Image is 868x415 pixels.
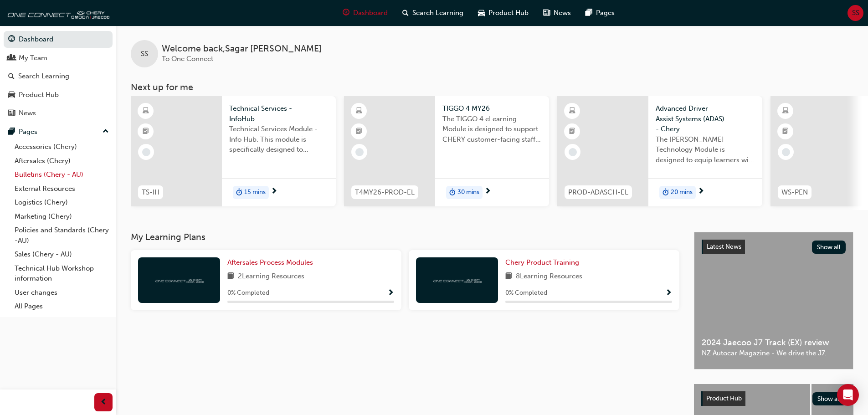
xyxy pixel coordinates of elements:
span: prev-icon [100,397,107,408]
a: Dashboard [4,31,113,48]
span: SS [141,49,148,59]
span: TIGGO 4 MY26 [442,103,542,114]
span: learningRecordVerb_NONE-icon [142,148,150,156]
span: TS-IH [142,187,159,198]
button: SS [847,5,863,21]
span: 2024 Jaecoo J7 Track (EX) review [702,338,846,348]
a: pages-iconPages [578,4,622,22]
a: T4MY26-PROD-ELTIGGO 4 MY26The TIGGO 4 eLearning Module is designed to support CHERY customer-faci... [344,96,549,206]
a: search-iconSearch Learning [395,4,471,22]
button: Show all [812,241,846,254]
a: Marketing (Chery) [11,210,113,224]
a: Technical Hub Workshop information [11,261,113,286]
span: search-icon [8,72,15,81]
div: Open Intercom Messenger [837,384,859,406]
a: PROD-ADASCH-ELAdvanced Driver Assist Systems (ADAS) - CheryThe [PERSON_NAME] Technology Module is... [557,96,762,206]
span: next-icon [484,188,491,196]
span: booktick-icon [356,126,362,138]
span: Show Progress [387,289,394,297]
span: Show Progress [665,289,672,297]
img: oneconnect [432,276,482,284]
button: Pages [4,123,113,140]
span: T4MY26-PROD-EL [355,187,415,198]
button: Show Progress [387,287,394,299]
a: Chery Product Training [505,257,583,268]
span: Technical Services - InfoHub [229,103,329,124]
span: car-icon [478,7,485,19]
span: duration-icon [663,187,669,199]
div: My Team [19,53,47,63]
div: Pages [19,127,37,137]
button: DashboardMy TeamSearch LearningProduct HubNews [4,29,113,123]
a: All Pages [11,299,113,313]
span: 2 Learning Resources [238,271,304,282]
span: learningRecordVerb_NONE-icon [569,148,577,156]
span: Advanced Driver Assist Systems (ADAS) - Chery [656,103,755,134]
span: 30 mins [457,187,479,198]
span: learningRecordVerb_NONE-icon [355,148,364,156]
a: News [4,105,113,122]
span: learningResourceType_ELEARNING-icon [782,105,789,117]
span: learningResourceType_ELEARNING-icon [143,105,149,117]
span: duration-icon [236,187,242,199]
span: booktick-icon [569,126,575,138]
span: Product Hub [488,8,529,18]
span: PROD-ADASCH-EL [568,187,628,198]
span: duration-icon [449,187,456,199]
div: Search Learning [18,71,69,82]
span: car-icon [8,91,15,99]
span: next-icon [271,188,277,196]
div: Product Hub [19,90,59,100]
span: learningRecordVerb_NONE-icon [782,148,790,156]
a: Logistics (Chery) [11,195,113,210]
span: learningResourceType_ELEARNING-icon [569,105,575,117]
span: 15 mins [244,187,266,198]
span: book-icon [227,271,234,282]
a: Product HubShow all [701,391,846,406]
span: Product Hub [706,395,742,402]
span: To One Connect [162,55,213,63]
div: News [19,108,36,118]
span: search-icon [402,7,409,19]
span: up-icon [103,126,109,138]
span: pages-icon [8,128,15,136]
a: External Resources [11,182,113,196]
span: Chery Product Training [505,258,579,266]
img: oneconnect [5,4,109,22]
span: Welcome back , Sagar [PERSON_NAME] [162,44,322,54]
span: next-icon [698,188,704,196]
span: pages-icon [586,7,592,19]
a: Aftersales (Chery) [11,154,113,168]
a: User changes [11,286,113,300]
span: News [554,8,571,18]
a: Bulletins (Chery - AU) [11,168,113,182]
a: Aftersales Process Modules [227,257,317,268]
span: The TIGGO 4 eLearning Module is designed to support CHERY customer-facing staff with the product ... [442,114,542,145]
span: booktick-icon [143,126,149,138]
span: Latest News [707,243,741,251]
a: Product Hub [4,87,113,103]
span: news-icon [8,109,15,118]
span: Aftersales Process Modules [227,258,313,266]
span: Technical Services Module - Info Hub. This module is specifically designed to address the require... [229,124,329,155]
h3: Next up for me [116,82,868,92]
span: SS [852,8,859,18]
span: guage-icon [8,36,15,44]
span: learningResourceType_ELEARNING-icon [356,105,362,117]
span: WS-PEN [781,187,808,198]
span: guage-icon [343,7,349,19]
span: book-icon [505,271,512,282]
a: Latest NewsShow all2024 Jaecoo J7 Track (EX) reviewNZ Autocar Magazine - We drive the J7. [694,232,853,369]
span: news-icon [543,7,550,19]
button: Show Progress [665,287,672,299]
a: car-iconProduct Hub [471,4,536,22]
a: Policies and Standards (Chery -AU) [11,223,113,247]
a: Latest NewsShow all [702,240,846,254]
a: news-iconNews [536,4,578,22]
span: 20 mins [671,187,693,198]
span: people-icon [8,54,15,62]
span: 0 % Completed [505,288,547,298]
img: oneconnect [154,276,204,284]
